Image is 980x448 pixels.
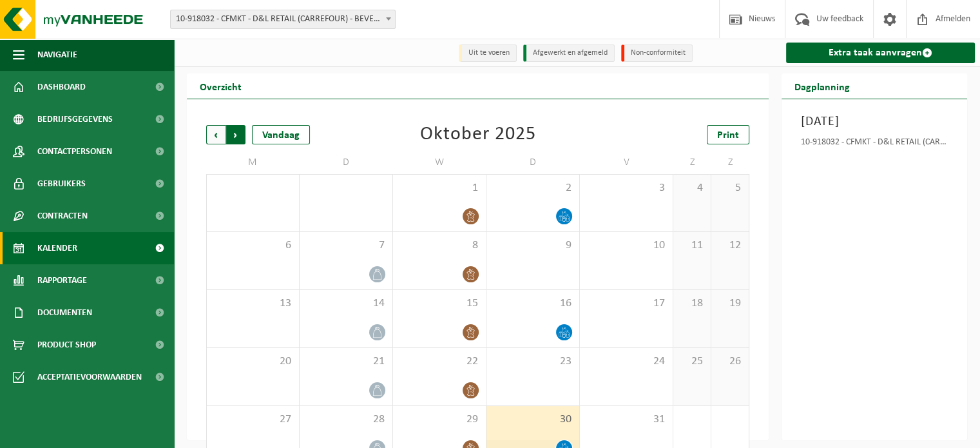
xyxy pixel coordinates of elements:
span: 11 [680,239,704,253]
span: 31 [586,413,666,427]
span: 4 [680,181,704,195]
span: Volgende [226,125,245,144]
span: Acceptatievoorwaarden [37,361,142,393]
span: Print [717,130,739,141]
a: Print [707,125,749,144]
h3: [DATE] [801,112,948,131]
span: Navigatie [37,39,77,71]
td: W [393,151,486,174]
span: Vorige [206,125,226,144]
span: Rapportage [37,264,87,297]
li: Non-conformiteit [621,44,693,62]
h2: Overzicht [187,73,255,99]
span: 28 [306,413,386,427]
a: Extra taak aanvragen [786,43,975,63]
span: 5 [718,181,742,195]
span: Documenten [37,297,92,329]
li: Afgewerkt en afgemeld [523,44,615,62]
span: Gebruikers [37,168,86,200]
h2: Dagplanning [782,73,863,99]
span: 13 [213,297,293,311]
span: 12 [718,239,742,253]
span: 20 [213,355,293,369]
td: Z [673,151,711,174]
span: 27 [213,413,293,427]
td: M [206,151,300,174]
span: 30 [493,413,573,427]
td: Z [711,151,749,174]
li: Uit te voeren [459,44,517,62]
div: 10-918032 - CFMKT - D&L RETAIL (CARREFOUR) - BEVEREN-WAAS [801,138,948,151]
span: 24 [586,355,666,369]
span: 7 [306,239,386,253]
td: V [580,151,673,174]
span: 16 [493,297,573,311]
span: 6 [213,239,293,253]
span: 14 [306,297,386,311]
span: 23 [493,355,573,369]
span: 8 [399,239,479,253]
span: 15 [399,297,479,311]
span: 2 [493,181,573,195]
span: Kalender [37,232,77,264]
span: 9 [493,239,573,253]
span: 19 [718,297,742,311]
span: Bedrijfsgegevens [37,103,113,135]
span: 10-918032 - CFMKT - D&L RETAIL (CARREFOUR) - BEVEREN-WAAS [171,10,395,28]
span: 10-918032 - CFMKT - D&L RETAIL (CARREFOUR) - BEVEREN-WAAS [170,10,396,29]
span: Contracten [37,200,88,232]
span: 3 [586,181,666,195]
span: 1 [399,181,479,195]
span: Product Shop [37,329,96,361]
span: 21 [306,355,386,369]
td: D [486,151,580,174]
span: 29 [399,413,479,427]
span: 26 [718,355,742,369]
div: Vandaag [252,125,310,144]
span: 25 [680,355,704,369]
span: 17 [586,297,666,311]
span: 22 [399,355,479,369]
td: D [300,151,393,174]
div: Oktober 2025 [420,125,536,144]
span: 18 [680,297,704,311]
span: Contactpersonen [37,135,112,168]
span: Dashboard [37,71,86,103]
span: 10 [586,239,666,253]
